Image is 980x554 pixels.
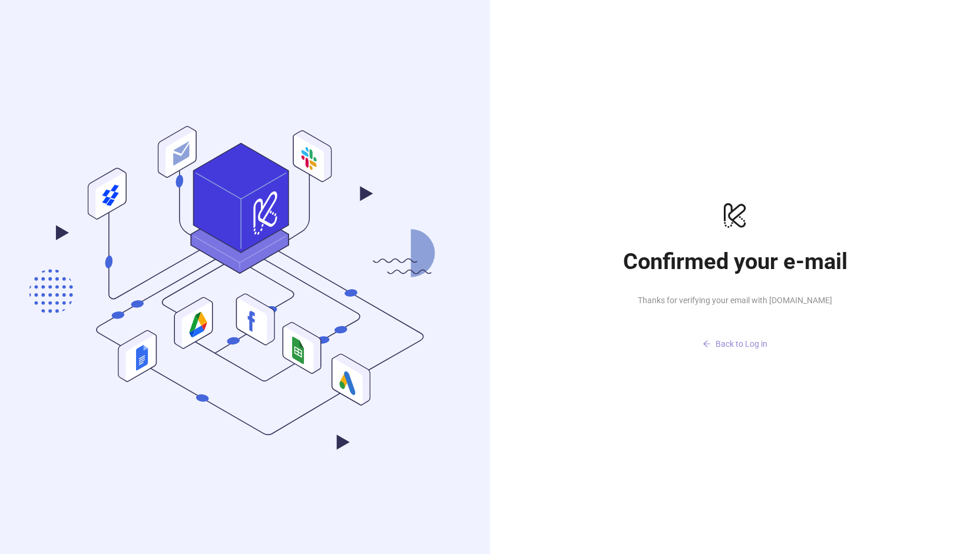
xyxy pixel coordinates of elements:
[617,294,853,307] span: Thanks for verifying your email with [DOMAIN_NAME]
[703,340,711,348] span: arrow-left
[617,335,853,354] button: Back to Log in
[716,339,767,349] span: Back to Log in
[617,248,853,275] h1: Confirmed your e-mail
[617,316,853,354] a: Back to Log in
